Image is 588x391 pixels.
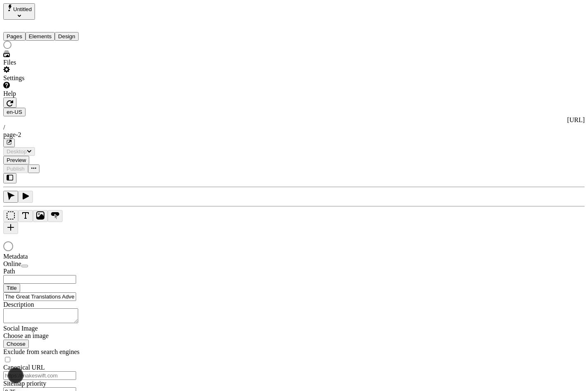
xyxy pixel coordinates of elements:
[7,109,22,115] span: en-US
[3,210,18,222] button: Box
[3,268,15,275] span: Path
[3,156,29,164] button: Preview
[3,124,585,131] div: /
[55,32,79,41] button: Design
[3,74,109,82] div: Settings
[3,348,79,355] span: Exclude from search engines
[3,380,46,387] span: Sitemap priority
[26,32,55,41] button: Elements
[3,301,34,308] span: Description
[7,157,26,163] span: Preview
[18,210,33,222] button: Text
[3,3,35,20] button: Select site
[3,147,35,156] button: Desktop
[3,253,102,260] div: Metadata
[7,166,25,172] span: Publish
[3,131,585,139] div: page-2
[3,59,109,66] div: Files
[7,148,27,155] span: Desktop
[3,284,20,292] button: Title
[3,164,28,173] button: Publish
[3,340,29,348] button: Choose
[33,210,48,222] button: Image
[3,108,26,116] button: Open locale picker
[3,325,38,332] span: Social Image
[3,32,26,41] button: Pages
[7,341,26,347] span: Choose
[3,332,102,340] div: Choose an image
[13,6,32,12] span: Untitled
[3,364,45,371] span: Canonical URL
[3,90,109,97] div: Help
[3,260,21,267] span: Online
[48,210,63,222] button: Button
[3,371,76,380] input: https://makeswift.com
[3,116,585,124] div: [URL]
